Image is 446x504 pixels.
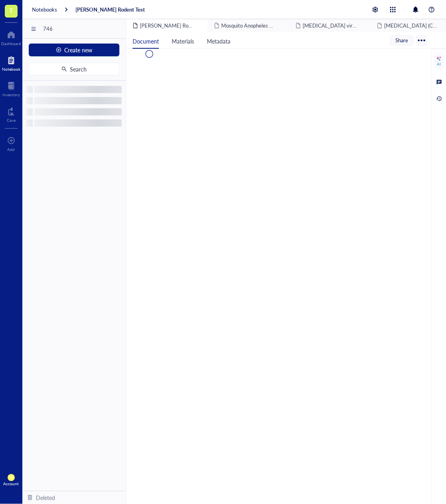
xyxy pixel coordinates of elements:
div: Inventory [2,92,20,97]
span: TU [9,476,13,479]
div: AI [437,62,441,66]
span: Document [133,37,159,45]
div: Deleted [36,493,55,502]
span: T [9,5,13,15]
span: Search [70,66,87,72]
button: Create new [29,44,119,56]
span: Create new [65,47,93,53]
div: Add [8,147,15,152]
a: Dashboard [1,28,21,46]
div: Notebook [2,67,20,71]
a: Notebook [2,54,20,71]
div: Dashboard [1,41,21,46]
div: Core [7,118,16,123]
a: [PERSON_NAME] Rodent Test [75,6,145,13]
span: 746 [43,25,122,32]
a: Notebooks [32,6,57,13]
span: Metadata [207,37,230,45]
span: Materials [172,37,194,45]
span: Share [395,37,408,44]
a: Core [7,105,16,123]
button: Share [390,36,413,45]
button: Search [29,63,119,75]
div: Account [4,481,19,486]
a: Inventory [2,79,20,97]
